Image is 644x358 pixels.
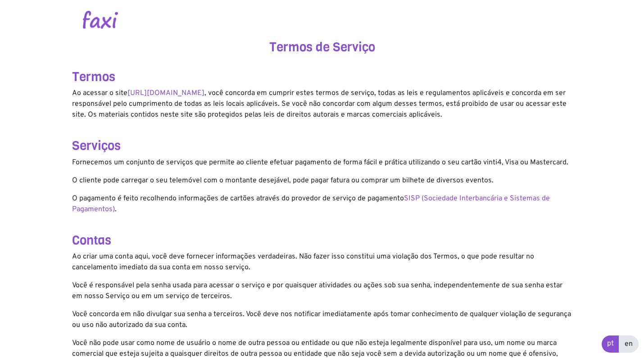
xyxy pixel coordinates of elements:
[72,193,572,215] p: O pagamento é feito recolhendo informações de cartões através do provedor de serviço de pagamento .
[72,88,572,120] p: Ao acessar o site , você concorda em cumprir estes termos de serviço, todas as leis e regulamento...
[72,194,550,214] a: SISP (Sociedade Interbancária e Sistemas de Pagamentos)
[602,335,619,353] a: pt
[72,157,572,168] p: Fornecemos um conjunto de serviços que permite ao cliente efetuar pagamento de forma fácil e prát...
[72,233,572,248] h3: Contas
[72,251,572,273] p: Ao criar uma conta aqui, você deve fornecer informações verdadeiras. Não fazer isso constitui uma...
[72,138,572,154] h3: Serviços
[72,40,572,55] h3: Termos de Serviço
[72,309,572,331] p: Você concorda em não divulgar sua senha a terceiros. Você deve nos notificar imediatamente após t...
[72,175,572,186] p: O cliente pode carregar o seu telemóvel com o montante desejável, pode pagar fatura ou comprar um...
[72,280,572,302] p: Você é responsável pela senha usada para acessar o serviço e por quaisquer atividades ou ações so...
[127,89,204,98] a: [URL][DOMAIN_NAME]
[72,69,572,85] h3: Termos
[619,335,639,353] a: en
